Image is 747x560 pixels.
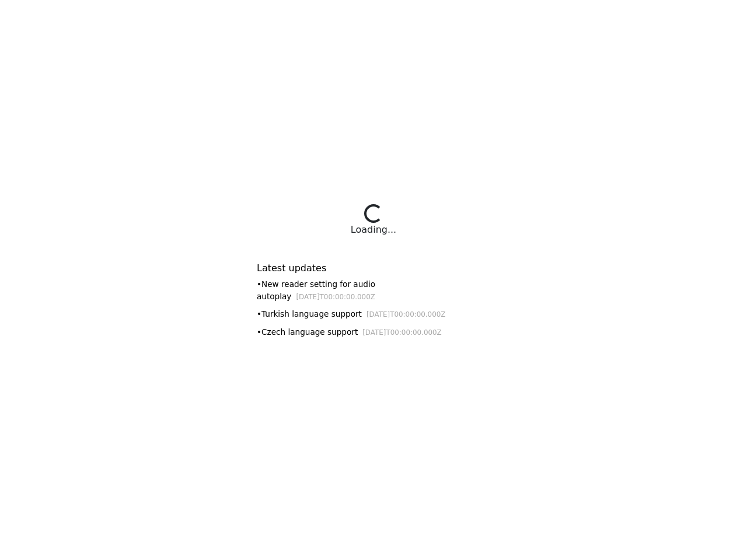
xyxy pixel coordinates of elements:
div: • Turkish language support [257,308,490,320]
small: [DATE]T00:00:00.000Z [366,310,446,318]
small: [DATE]T00:00:00.000Z [296,293,375,301]
small: [DATE]T00:00:00.000Z [362,328,442,337]
div: • Czech language support [257,326,490,338]
h6: Latest updates [257,262,490,274]
div: • New reader setting for audio autoplay [257,278,490,302]
div: Loading... [351,223,396,237]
